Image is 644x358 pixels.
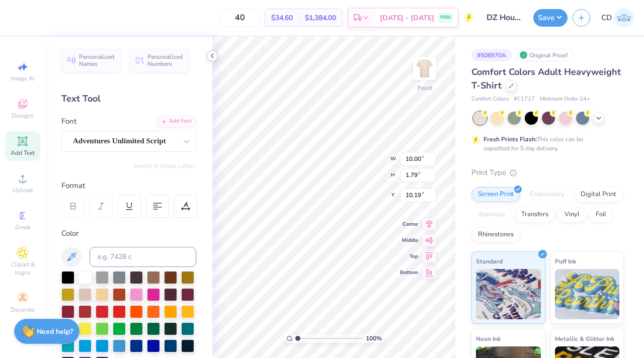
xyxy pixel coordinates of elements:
[11,306,35,314] span: Decorate
[555,333,614,344] span: Metallic & Glitter Ink
[15,223,31,231] span: Greek
[601,12,612,24] span: CD
[574,187,623,202] div: Digital Print
[61,92,196,106] div: Text Tool
[415,58,435,78] img: Front
[479,8,528,28] input: Untitled Design
[5,260,40,277] span: Clipart & logos
[12,112,34,120] span: Designs
[589,207,613,222] div: Foil
[90,247,196,267] input: e.g. 7428 c
[271,13,293,23] span: $34.60
[220,9,260,27] input: – –
[418,83,432,93] div: Front
[476,256,503,266] span: Standard
[484,135,537,143] strong: Fresh Prints Flash:
[400,253,418,260] span: Top
[61,180,197,192] div: Format
[476,269,541,319] img: Standard
[471,167,624,178] div: Print Type
[11,74,35,82] span: Image AI
[400,269,418,276] span: Bottom
[558,207,586,222] div: Vinyl
[614,8,634,28] img: Colby Duncan
[305,13,336,23] span: $1,384.00
[380,13,434,23] span: [DATE] - [DATE]
[37,327,73,336] strong: Need help?
[476,333,501,344] span: Neon Ink
[555,256,576,266] span: Puff Ink
[366,334,382,343] span: 100 %
[514,95,535,104] span: # C1717
[61,116,76,127] label: Font
[156,116,196,127] div: Add Font
[517,49,573,61] div: Original Proof
[523,187,571,202] div: Embroidery
[601,8,634,28] a: CD
[440,14,451,21] span: FREE
[471,49,512,61] div: # 508970A
[471,227,520,242] div: Rhinestones
[133,162,196,170] button: Switch to Greek Letters
[471,207,512,222] div: Applique
[400,221,418,228] span: Center
[400,237,418,244] span: Middle
[515,207,555,222] div: Transfers
[484,135,607,153] div: This color can be expedited for 5 day delivery.
[13,186,33,194] span: Upload
[471,95,509,104] span: Comfort Colors
[533,9,568,27] button: Save
[61,228,196,239] div: Color
[555,269,620,319] img: Puff Ink
[471,187,520,202] div: Screen Print
[147,53,183,67] span: Personalized Numbers
[11,149,35,157] span: Add Text
[79,53,115,67] span: Personalized Names
[471,66,621,92] span: Comfort Colors Adult Heavyweight T-Shirt
[540,95,590,104] span: Minimum Order: 24 +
